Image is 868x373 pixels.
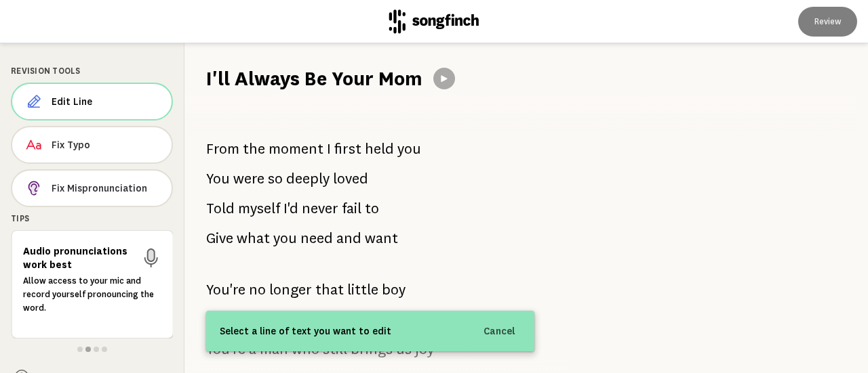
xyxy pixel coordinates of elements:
[220,323,391,339] span: Select a line of text you want to edit
[342,195,361,222] span: fail
[239,306,298,333] span: wouldn't
[206,306,236,333] span: Who
[206,65,422,92] h1: I'll Always Be Your Mom
[333,165,368,192] span: loved
[286,165,330,192] span: deeply
[206,165,230,192] span: You
[269,276,312,303] span: longer
[243,135,265,162] span: the
[353,306,372,333] span: his
[11,65,173,77] div: Revision Tools
[11,83,173,120] button: Edit Line
[206,195,235,222] span: Told
[11,213,173,225] div: Tips
[249,276,266,303] span: no
[23,274,162,315] p: Allow access to your mic and record yourself pronouncing the word.
[269,135,323,162] span: moment
[315,276,344,303] span: that
[11,126,173,164] button: Fix Typo
[334,135,361,162] span: first
[52,95,161,108] span: Edit Line
[52,181,161,195] span: Fix Mispronunciation
[475,319,524,343] button: Cancel
[336,225,361,252] span: and
[233,165,264,192] span: were
[206,276,245,303] span: You're
[333,306,350,333] span: off
[382,276,406,303] span: boy
[365,195,379,222] span: to
[302,195,338,222] span: never
[283,195,298,222] span: I'd
[397,135,421,162] span: you
[273,225,297,252] span: you
[52,138,161,152] span: Fix Typo
[327,135,331,162] span: I
[206,135,239,162] span: From
[301,306,330,333] span: take
[206,225,233,252] span: Give
[11,169,173,207] button: Fix Mispronunciation
[365,225,398,252] span: want
[798,7,857,37] button: Review
[365,135,394,162] span: held
[376,306,405,333] span: coat
[23,244,135,271] h6: Audio pronunciations work best
[268,165,283,192] span: so
[238,195,280,222] span: myself
[300,225,333,252] span: need
[237,225,270,252] span: what
[347,276,378,303] span: little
